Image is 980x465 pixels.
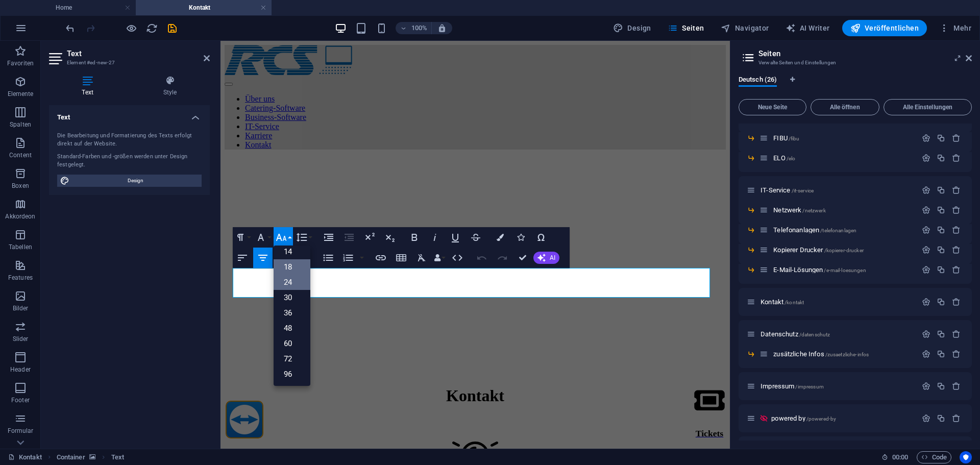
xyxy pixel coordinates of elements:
button: Ordered List [338,248,358,268]
div: Einstellungen [922,246,930,254]
button: Alle öffnen [811,99,879,115]
button: Font Family [253,227,273,248]
a: 14 [274,244,310,259]
a: 60 [274,336,310,351]
div: Design (Strg+Alt+Y) [609,20,655,36]
a: 18 [274,259,310,275]
div: Einstellungen [922,206,930,214]
div: Einstellungen [922,186,930,194]
button: Font Size [274,227,293,248]
span: Alle Einstellungen [888,104,967,110]
div: Einstellungen [922,330,930,338]
h3: Verwalte Seiten und Einstellungen [758,58,951,67]
button: Klicke hier, um den Vorschau-Modus zu verlassen [125,22,137,34]
button: Alle Einstellungen [884,99,972,115]
div: Entfernen [952,134,961,142]
span: /kopierer-drucker [824,248,864,253]
button: Superscript [360,227,379,248]
div: Entfernen [952,206,961,214]
span: Deutsch (26) [739,74,777,88]
h4: Kontakt [136,2,272,13]
div: Font Size [274,246,310,386]
i: Rückgängig: Element hinzufügen (Strg+Z) [64,22,76,34]
a: 36 [274,305,310,321]
h4: Text [49,76,130,97]
nav: breadcrumb [57,451,124,463]
button: Insert Link [371,248,390,268]
a: Klick, um Auswahl aufzuheben. Doppelklick öffnet Seitenverwaltung [8,451,42,463]
div: Duplizieren [937,265,945,274]
h6: 100% [411,22,427,34]
button: Design [609,20,655,36]
div: Einstellungen [922,382,930,390]
span: /datenschutz [799,332,830,337]
button: HTML [448,248,467,268]
div: Entfernen [952,226,961,234]
button: Align Left [233,248,252,268]
a: 30 [274,290,310,305]
a: 96 [274,366,310,382]
div: Telefonanlagen/telefonanlagen [770,227,917,233]
div: Duplizieren [937,246,945,254]
p: Elemente [8,90,34,98]
button: Increase Indent [319,227,338,248]
button: Seiten [664,20,708,36]
h2: Text [67,49,210,58]
span: Klick, um Seite zu öffnen [773,154,795,162]
button: Subscript [380,227,400,248]
button: Code [917,451,951,463]
div: Duplizieren [937,134,945,142]
button: Navigator [717,20,773,36]
i: Element verfügt über einen Hintergrund [89,454,95,460]
span: /elo [787,156,796,161]
button: 100% [396,22,432,34]
p: Tabellen [9,243,32,251]
span: Seiten [668,23,704,33]
div: Einstellungen [922,414,930,423]
p: Spalten [10,120,31,129]
p: Features [8,274,33,282]
button: Paragraph Format [233,227,252,248]
span: Design [72,175,199,187]
h3: Element #ed-new-27 [67,58,189,67]
span: Klick, um Seite zu öffnen [761,330,830,338]
button: Redo (Ctrl+Shift+Z) [493,248,512,268]
button: reload [145,22,158,34]
p: Formular [8,427,34,435]
div: FIBU/fibu [770,135,917,141]
div: Entfernen [952,330,961,338]
span: Navigator [721,23,769,33]
div: Datenschutz/datenschutz [757,331,917,337]
button: Ordered List [358,248,366,268]
div: Entfernen [952,154,961,162]
a: 72 [274,351,310,366]
div: Entfernen [952,298,961,306]
span: Klick, um Seite zu öffnen [761,298,804,306]
div: Einstellungen [922,298,930,306]
div: Entfernen [952,246,961,254]
span: Klick, um Seite zu öffnen [771,414,836,422]
p: Footer [11,396,30,404]
p: Akkordeon [5,212,35,221]
span: Klick, um Seite zu öffnen [773,226,856,234]
span: Klick, um Seite zu öffnen [773,246,864,254]
i: Bei Größenänderung Zoomstufe automatisch an das gewählte Gerät anpassen. [437,23,447,33]
button: Data Bindings [432,248,447,268]
button: AI [533,252,559,264]
button: Clear Formatting [412,248,431,268]
span: /netzwerk [802,208,825,213]
div: Entfernen [952,414,961,423]
h6: Session-Zeit [881,451,909,463]
div: Impressum/impressum [757,383,917,389]
div: powered by/powered-by [768,415,917,422]
div: Duplizieren [937,350,945,358]
span: Klick, um Seite zu öffnen [773,350,869,358]
div: Duplizieren [937,226,945,234]
span: /it-service [792,188,814,193]
div: Kontakt/kontakt [757,299,917,305]
div: Duplizieren [937,414,945,423]
div: Kopierer Drucker/kopierer-drucker [770,247,917,253]
p: Content [9,151,32,159]
h4: Text [49,105,210,124]
span: AI Writer [786,23,830,33]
